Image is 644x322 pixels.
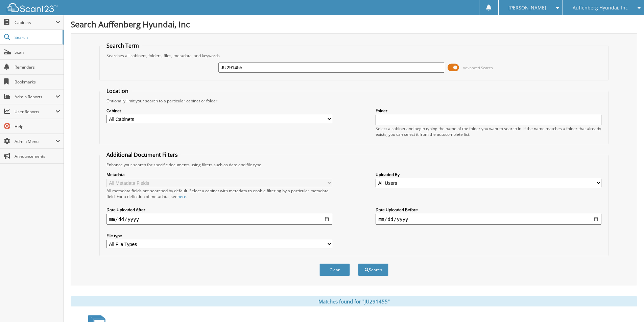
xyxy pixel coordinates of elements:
[106,233,332,239] label: File type
[376,172,601,177] label: Uploaded By
[177,194,186,199] a: here
[106,214,332,225] input: start
[103,151,181,158] legend: Additional Document Filters
[106,188,332,199] div: All metadata fields are searched by default. Select a cabinet with metadata to enable filtering b...
[508,6,546,10] span: [PERSON_NAME]
[71,296,637,306] div: Matches found for "JU291455"
[463,65,493,70] span: Advanced Search
[376,108,601,114] label: Folder
[106,108,332,114] label: Cabinet
[103,42,142,49] legend: Search Term
[376,214,601,225] input: end
[15,153,60,159] span: Announcements
[15,34,59,40] span: Search
[103,53,605,58] div: Searches all cabinets, folders, files, metadata, and keywords
[15,64,60,70] span: Reminders
[106,207,332,213] label: Date Uploaded After
[319,264,350,276] button: Clear
[376,207,601,213] label: Date Uploaded Before
[376,126,601,137] div: Select a cabinet and begin typing the name of the folder you want to search in. If the name match...
[15,20,55,25] span: Cabinets
[15,79,60,85] span: Bookmarks
[15,139,55,144] span: Admin Menu
[71,19,637,30] h1: Search Auffenberg Hyundai, Inc
[358,264,388,276] button: Search
[15,124,60,129] span: Help
[103,87,132,95] legend: Location
[15,49,60,55] span: Scan
[103,98,605,104] div: Optionally limit your search to a particular cabinet or folder
[573,6,628,10] span: Auffenberg Hyundai, Inc
[15,94,55,100] span: Admin Reports
[106,172,332,177] label: Metadata
[7,3,57,12] img: scan123-logo-white.svg
[15,109,55,115] span: User Reports
[103,162,605,168] div: Enhance your search for specific documents using filters such as date and file type.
